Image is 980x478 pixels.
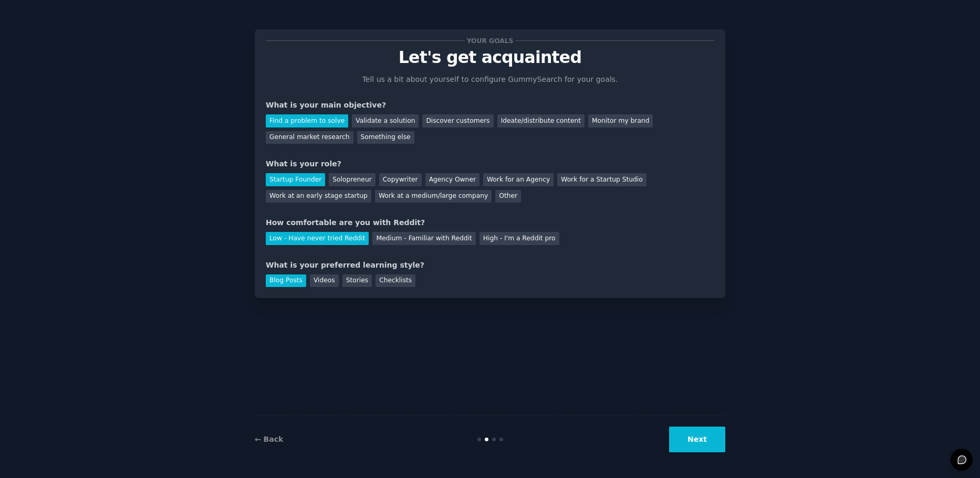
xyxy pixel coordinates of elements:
[495,190,521,203] div: Other
[266,173,325,186] div: Startup Founder
[266,232,369,245] div: Low - Have never tried Reddit
[588,114,653,128] div: Monitor my brand
[266,274,306,288] div: Blog Posts
[329,173,375,186] div: Solopreneur
[266,190,371,203] div: Work at an early stage startup
[669,427,725,452] button: Next
[342,274,372,288] div: Stories
[266,217,714,228] div: How comfortable are you with Reddit?
[425,173,479,186] div: Agency Owner
[266,100,714,111] div: What is your main objective?
[557,173,646,186] div: Work for a Startup Studio
[422,114,493,128] div: Discover customers
[266,260,714,271] div: What is your preferred learning style?
[266,131,353,144] div: General market research
[255,435,283,443] a: ← Back
[465,35,515,46] span: Your goals
[352,114,419,128] div: Validate a solution
[375,190,492,203] div: Work at a medium/large company
[266,48,714,67] p: Let's get acquainted
[483,173,554,186] div: Work for an Agency
[310,274,339,288] div: Videos
[358,74,622,85] p: Tell us a bit about yourself to configure GummySearch for your goals.
[357,131,414,144] div: Something else
[376,274,415,288] div: Checklists
[479,232,559,245] div: High - I'm a Reddit pro
[379,173,422,186] div: Copywriter
[266,158,714,169] div: What is your role?
[372,232,475,245] div: Medium - Familiar with Reddit
[497,114,585,128] div: Ideate/distribute content
[266,114,348,128] div: Find a problem to solve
